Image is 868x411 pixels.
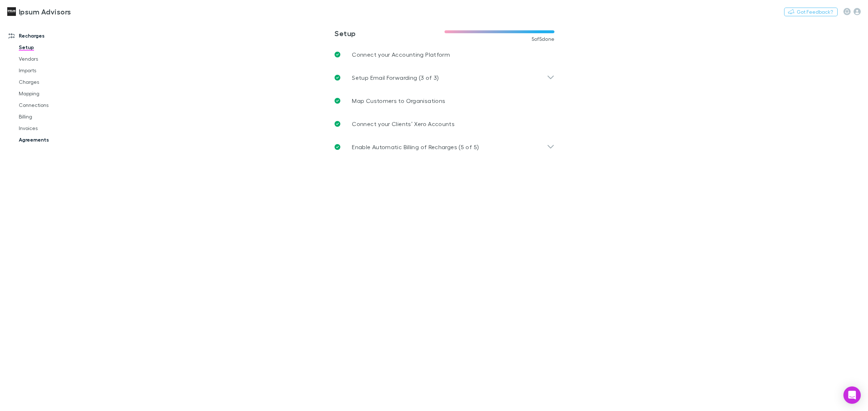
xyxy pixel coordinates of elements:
a: Charges [12,76,102,88]
img: Ipsum Advisors's Logo [7,7,16,16]
a: Invoices [12,122,102,134]
a: Recharges [1,30,102,42]
a: Billing [12,111,102,122]
p: Map Customers to Organisations [352,96,445,105]
a: Mapping [12,88,102,99]
a: Connect your Accounting Platform [329,43,560,66]
a: Map Customers to Organisations [329,89,560,112]
div: Setup Email Forwarding (3 of 3) [329,66,560,89]
a: Setup [12,42,102,53]
button: Got Feedback? [784,8,838,16]
a: Vendors [12,53,102,65]
div: Enable Automatic Billing of Recharges (5 of 5) [329,135,560,159]
p: Enable Automatic Billing of Recharges (5 of 5) [352,143,479,151]
div: Open Intercom Messenger [843,386,861,404]
a: Connections [12,99,102,111]
a: Connect your Clients’ Xero Accounts [329,112,560,135]
a: Ipsum Advisors [3,3,75,20]
h3: Ipsum Advisors [19,7,71,16]
span: 5 of 5 done [532,36,555,42]
p: Connect your Clients’ Xero Accounts [352,120,455,128]
p: Setup Email Forwarding (3 of 3) [352,73,439,82]
a: Imports [12,65,102,76]
a: Agreements [12,134,102,146]
p: Connect your Accounting Platform [352,50,450,59]
h3: Setup [335,29,444,38]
